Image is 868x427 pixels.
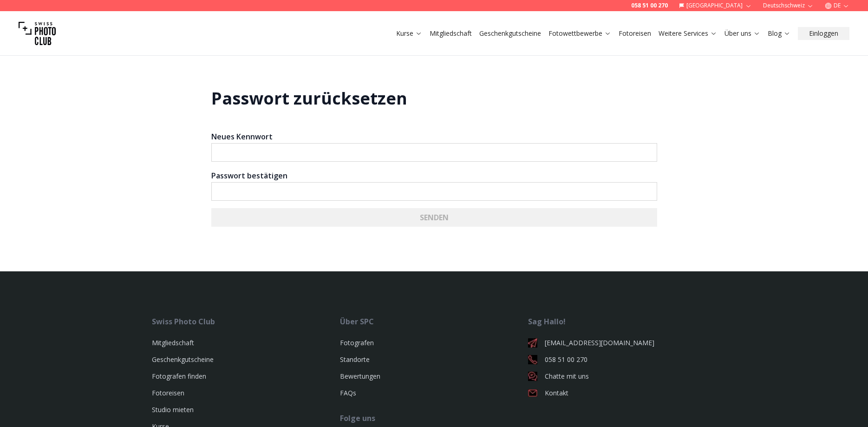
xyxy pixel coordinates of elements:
[659,29,717,38] a: Weitere Services
[340,355,370,364] a: Standorte
[528,388,716,398] a: Kontakt
[545,27,615,40] button: Fotowettbewerbe
[211,131,273,142] strong: Neues Kennwort
[19,15,56,52] img: Swiss photo club
[396,29,422,38] a: Kurse
[615,27,655,40] button: Fotoreisen
[152,388,184,397] a: Fotoreisen
[768,29,790,38] a: Blog
[152,338,194,347] a: Mitgliedschaft
[152,372,206,381] a: Fotografen finden
[619,29,651,38] a: Fotoreisen
[211,143,657,162] input: Neues Kennwort
[340,338,374,347] a: Fotografen
[528,316,716,327] div: Sag Hallo!
[340,372,380,381] a: Bewertungen
[430,29,472,38] a: Mitgliedschaft
[528,338,716,348] a: [EMAIL_ADDRESS][DOMAIN_NAME]
[211,171,287,181] strong: Passwort bestätigen
[152,405,194,414] a: Studio mieten
[392,27,426,40] button: Kurse
[655,27,721,40] button: Weitere Services
[479,29,541,38] a: Geschenkgutscheine
[340,413,528,424] div: Folge uns
[721,27,764,40] button: Über uns
[798,27,849,40] button: Einloggen
[211,208,657,227] button: SENDEN
[724,29,760,38] a: Über uns
[426,27,476,40] button: Mitgliedschaft
[476,27,545,40] button: Geschenkgutscheine
[152,316,340,327] div: Swiss Photo Club
[420,212,449,223] b: SENDEN
[631,2,668,9] a: 058 51 00 270
[211,89,657,108] h1: Passwort zurücksetzen
[528,355,716,364] a: 058 51 00 270
[340,316,528,327] div: Über SPC
[211,182,657,201] input: Passwort bestätigen
[340,388,356,397] a: FAQs
[548,29,611,38] a: Fotowettbewerbe
[528,372,716,381] a: Chatte mit uns
[764,27,794,40] button: Blog
[152,355,214,364] a: Geschenkgutscheine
